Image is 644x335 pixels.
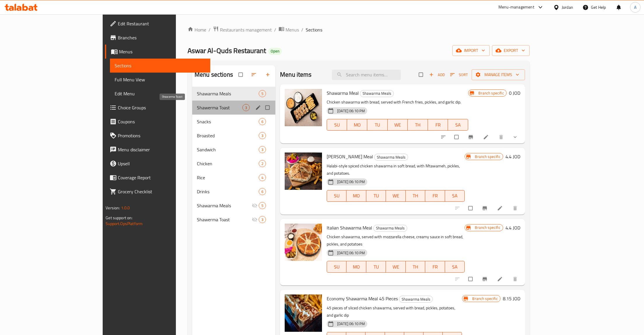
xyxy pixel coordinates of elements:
[259,161,266,166] span: 2
[406,190,426,202] button: TH
[105,143,210,157] a: Menu disclaimer
[197,118,259,125] div: Snacks
[428,70,446,79] button: Add
[509,131,523,143] button: show more
[327,223,372,232] span: Italian Shawarma Meal
[428,263,443,271] span: FR
[105,17,210,31] a: Edit Restaurant
[509,89,520,97] h6: 0 JOD
[192,129,275,143] div: Broasted3
[452,45,490,56] button: import
[259,90,266,97] div: items
[197,216,252,223] span: Shawerma Toast
[327,304,462,319] p: 45 pieces of sliced chicken shawarma, served with bread, pickles, potatoes, and garlic dip
[252,203,258,208] svg: Inactive section
[306,26,322,33] span: Sections
[327,119,347,131] button: SU
[259,133,266,138] span: 3
[197,202,252,209] span: Shawarma Meals
[105,129,210,143] a: Promotions
[197,146,259,153] span: Sandwich
[497,47,525,54] span: export
[259,118,266,125] div: items
[285,224,322,261] img: Italian Shawarma Meal
[220,26,272,33] span: Restaurants management
[373,225,407,232] div: Shawarma Meals
[259,119,266,124] span: 6
[259,202,266,209] div: items
[349,121,365,129] span: MO
[360,90,393,97] span: Shawarma Meals
[503,294,520,303] h6: 8.15 JOD
[197,90,259,97] div: Shawarma Meals
[327,233,465,248] p: Chicken shawarma, served with mozzarella cheese, creamy sauce in soft bread, pickles, and potatoes
[279,26,299,34] a: Menus
[495,131,509,143] button: delete
[406,261,426,273] button: TH
[428,192,443,200] span: FR
[118,104,206,111] span: Choice Groups
[285,89,322,126] img: Shawarma Meal
[497,205,504,211] a: Edit menu item
[366,190,386,202] button: TU
[386,190,406,202] button: WE
[374,225,407,231] span: Shawarma Meals
[327,99,468,106] p: Chicken shawarma with bread, served with French fries, pickles, and garlic dip.
[115,76,206,83] span: Full Menu View
[473,154,503,159] span: Branch specific
[192,199,275,213] div: Shawarma Meals5
[425,261,445,273] button: FR
[243,105,249,111] span: 3
[197,174,259,181] span: Rice
[197,132,259,139] span: Broasted
[259,160,266,167] div: items
[476,90,506,96] span: Branch specific
[105,171,210,185] a: Coverage Report
[192,101,275,115] div: Shawerma Toast3edit
[118,34,206,41] span: Branches
[192,84,275,229] nav: Menu sections
[498,4,534,11] div: Menu-management
[105,185,210,199] a: Grocery Checklist
[105,31,210,45] a: Branches
[346,190,366,202] button: MO
[445,190,465,202] button: SA
[428,70,446,79] span: Add item
[370,121,385,129] span: TU
[106,204,120,212] span: Version:
[192,87,275,101] div: Shawarma Meals5
[119,48,206,55] span: Menus
[274,26,276,33] li: /
[188,44,266,57] span: Aswar Al-Quds Restaurant
[388,119,408,131] button: WE
[349,263,364,271] span: MO
[464,131,478,143] button: Branch-specific-item
[505,152,520,161] h6: 4.4 JOD
[445,261,465,273] button: SA
[285,152,322,190] img: Halabi Shawarma Meal
[268,48,282,55] div: Open
[347,119,367,131] button: MO
[374,154,408,161] span: Shawarma Meals
[408,192,423,200] span: TH
[192,185,275,199] div: Drinks6
[478,273,492,285] button: Branch-specific-item
[192,213,275,227] div: Shawerma Toast3
[476,71,520,78] span: Manage items
[428,119,448,131] button: FR
[374,154,408,161] div: Shawarma Meals
[388,192,403,200] span: WE
[118,20,206,27] span: Edit Restaurant
[118,188,206,195] span: Grocery Checklist
[451,131,463,143] span: Select to update
[369,192,384,200] span: TU
[110,59,210,73] a: Sections
[115,90,206,97] span: Edit Menu
[115,62,206,69] span: Sections
[446,70,472,79] span: Sort items
[197,104,242,111] span: Shawerma Toast
[105,101,210,115] a: Choice Groups
[369,263,384,271] span: TU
